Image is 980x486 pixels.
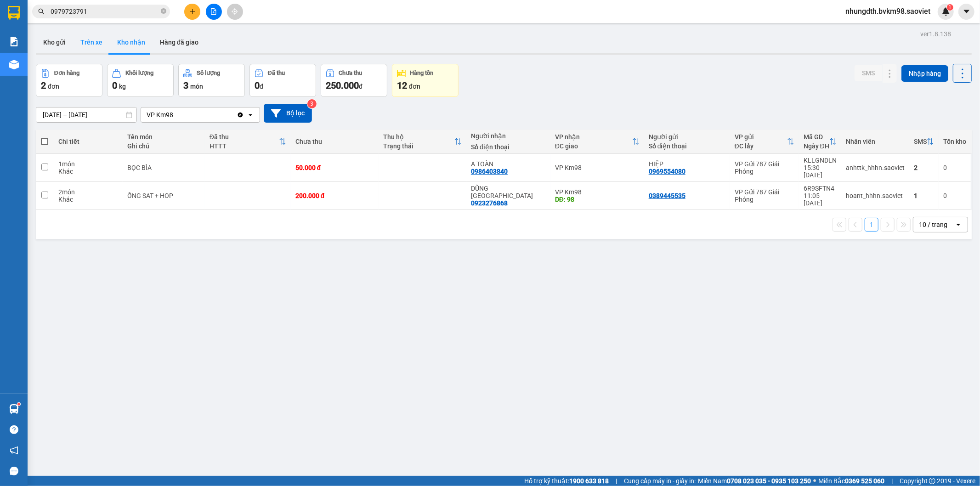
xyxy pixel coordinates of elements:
[58,138,119,145] div: Chi tiết
[206,4,222,20] button: file-add
[943,164,966,171] div: 0
[36,64,102,97] button: Đơn hàng2đơn
[838,6,938,17] span: nhungdth.bvkm98.saoviet
[392,64,459,97] button: Hàng tồn12đơn
[260,83,263,90] span: đ
[735,160,794,175] div: VP Gửi 787 Giải Phóng
[804,164,837,179] div: 15:30 [DATE]
[555,196,640,203] div: DĐ: 98
[359,83,363,90] span: đ
[339,70,363,76] div: Chưa thu
[184,4,200,20] button: plus
[649,142,725,150] div: Số điện thoại
[237,111,244,119] svg: Clear value
[51,6,159,17] input: Tìm tên, số ĐT hoặc mã đơn
[804,142,829,150] div: Ngày ĐH
[48,83,59,90] span: đơn
[268,70,285,76] div: Đã thu
[127,133,200,141] div: Tên món
[555,142,632,150] div: ĐC giao
[379,130,466,154] th: Toggle SortBy
[125,70,153,76] div: Khối lượng
[41,80,46,91] span: 2
[943,138,966,145] div: Tồn kho
[569,477,609,485] strong: 1900 633 818
[38,8,45,15] span: search
[943,192,966,199] div: 0
[5,53,74,68] h2: VI82X28H
[909,130,939,154] th: Toggle SortBy
[942,7,950,16] img: icon-new-feature
[555,164,640,171] div: VP Km98
[58,188,119,196] div: 2 món
[110,31,153,53] button: Kho nhận
[524,476,609,486] span: Hỗ trợ kỹ thuật:
[183,80,188,91] span: 3
[255,80,260,91] span: 0
[127,164,200,171] div: BỌC BÌA
[54,70,79,76] div: Đơn hàng
[963,7,971,16] span: caret-down
[891,476,893,486] span: |
[295,138,374,145] div: Chưa thu
[107,64,174,97] button: Khối lượng0kg
[649,133,725,141] div: Người gửi
[321,64,387,97] button: Chưa thu250.000đ
[190,83,203,90] span: món
[123,7,222,23] b: [DOMAIN_NAME]
[804,133,829,141] div: Mã GD
[845,477,884,485] strong: 0369 525 060
[205,130,291,154] th: Toggle SortBy
[9,404,19,414] img: warehouse-icon
[10,425,18,434] span: question-circle
[865,218,878,232] button: 1
[914,138,927,145] div: SMS
[210,142,279,150] div: HTTT
[9,37,19,46] img: solution-icon
[326,80,359,91] span: 250.000
[112,80,117,91] span: 0
[555,188,640,196] div: VP Km98
[36,107,136,122] input: Select a date range.
[247,111,254,119] svg: open
[471,132,546,140] div: Người nhận
[735,188,794,203] div: VP Gửi 787 Giải Phóng
[397,80,407,91] span: 12
[846,138,905,145] div: Nhân viên
[818,476,884,486] span: Miền Bắc
[161,8,166,14] span: close-circle
[58,160,119,168] div: 1 món
[210,8,217,15] span: file-add
[383,142,454,150] div: Trạng thái
[409,83,420,90] span: đơn
[727,477,811,485] strong: 0708 023 035 - 0935 103 250
[846,192,905,199] div: hoant_hhhn.saoviet
[5,7,51,53] img: logo.jpg
[471,160,546,168] div: A TOÀN
[307,99,317,108] sup: 3
[153,31,206,53] button: Hàng đã giao
[197,70,220,76] div: Số lượng
[804,192,837,207] div: 11:05 [DATE]
[624,476,696,486] span: Cung cấp máy in - giấy in:
[58,168,119,175] div: Khác
[174,110,175,119] input: Selected VP Km98.
[36,31,73,53] button: Kho gửi
[161,7,166,16] span: close-circle
[919,220,947,229] div: 10 / trang
[799,130,841,154] th: Toggle SortBy
[555,133,632,141] div: VP nhận
[471,168,508,175] div: 0986403840
[929,478,935,484] span: copyright
[813,479,816,483] span: ⚪️
[901,65,948,82] button: Nhập hàng
[189,8,196,15] span: plus
[804,157,837,164] div: KLLGNDLN
[264,104,312,123] button: Bộ lọc
[178,64,245,97] button: Số lượng3món
[58,196,119,203] div: Khác
[855,65,882,81] button: SMS
[735,142,787,150] div: ĐC lấy
[471,199,508,207] div: 0923276868
[550,130,644,154] th: Toggle SortBy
